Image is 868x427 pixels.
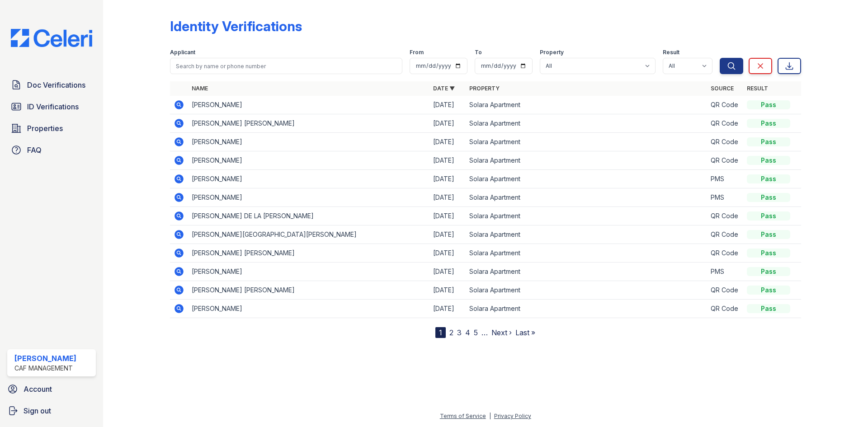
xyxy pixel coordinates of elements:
[466,300,707,318] td: Solara Apartment
[466,281,707,300] td: Solara Apartment
[747,193,790,202] div: Pass
[429,114,466,133] td: [DATE]
[429,281,466,300] td: [DATE]
[429,151,466,170] td: [DATE]
[466,96,707,114] td: Solara Apartment
[188,170,429,188] td: [PERSON_NAME]
[435,327,446,338] div: 1
[27,145,42,155] span: FAQ
[494,413,531,419] a: Privacy Policy
[481,327,488,338] span: …
[707,151,743,170] td: QR Code
[475,49,482,56] label: To
[170,18,302,34] div: Identity Verifications
[540,49,564,56] label: Property
[4,29,99,47] img: CE_Logo_Blue-a8612792a0a2168367f1c8372b55b34899dd931a85d93a1a3d3e32e68fde9ad4.png
[465,328,470,337] a: 4
[711,85,734,92] a: Source
[747,85,768,92] a: Result
[27,101,79,112] span: ID Verifications
[188,207,429,225] td: [PERSON_NAME] DE LA [PERSON_NAME]
[4,402,99,420] a: Sign out
[429,225,466,244] td: [DATE]
[747,286,790,295] div: Pass
[747,119,790,128] div: Pass
[440,413,486,419] a: Terms of Service
[466,133,707,151] td: Solara Apartment
[707,96,743,114] td: QR Code
[7,76,96,94] a: Doc Verifications
[489,413,491,419] div: |
[466,114,707,133] td: Solara Apartment
[466,207,707,225] td: Solara Apartment
[707,263,743,281] td: PMS
[466,170,707,188] td: Solara Apartment
[707,225,743,244] td: QR Code
[27,123,63,134] span: Properties
[7,119,96,137] a: Properties
[747,100,790,109] div: Pass
[410,49,424,56] label: From
[192,85,208,92] a: Name
[457,328,462,337] a: 3
[747,267,790,276] div: Pass
[429,263,466,281] td: [DATE]
[466,151,707,170] td: Solara Apartment
[747,137,790,146] div: Pass
[27,80,85,90] span: Doc Verifications
[188,114,429,133] td: [PERSON_NAME] [PERSON_NAME]
[429,96,466,114] td: [DATE]
[433,85,455,92] a: Date ▼
[24,384,52,394] span: Account
[707,281,743,300] td: QR Code
[466,263,707,281] td: Solara Apartment
[466,225,707,244] td: Solara Apartment
[188,96,429,114] td: [PERSON_NAME]
[747,156,790,165] div: Pass
[429,300,466,318] td: [DATE]
[14,364,76,373] div: CAF Management
[707,133,743,151] td: QR Code
[466,188,707,207] td: Solara Apartment
[469,85,500,92] a: Property
[707,207,743,225] td: QR Code
[707,188,743,207] td: PMS
[24,405,51,416] span: Sign out
[747,230,790,239] div: Pass
[188,281,429,300] td: [PERSON_NAME] [PERSON_NAME]
[4,380,99,398] a: Account
[188,151,429,170] td: [PERSON_NAME]
[188,300,429,318] td: [PERSON_NAME]
[707,244,743,263] td: QR Code
[429,244,466,263] td: [DATE]
[747,211,790,221] div: Pass
[747,174,790,183] div: Pass
[188,244,429,263] td: [PERSON_NAME] [PERSON_NAME]
[188,188,429,207] td: [PERSON_NAME]
[747,304,790,313] div: Pass
[466,244,707,263] td: Solara Apartment
[188,225,429,244] td: [PERSON_NAME][GEOGRAPHIC_DATA][PERSON_NAME]
[7,141,96,159] a: FAQ
[663,49,679,56] label: Result
[515,328,535,337] a: Last »
[707,300,743,318] td: QR Code
[429,188,466,207] td: [DATE]
[170,49,195,56] label: Applicant
[429,170,466,188] td: [DATE]
[747,249,790,258] div: Pass
[491,328,512,337] a: Next ›
[707,170,743,188] td: PMS
[188,133,429,151] td: [PERSON_NAME]
[188,263,429,281] td: [PERSON_NAME]
[7,98,96,116] a: ID Verifications
[14,353,76,364] div: [PERSON_NAME]
[449,328,453,337] a: 2
[170,58,402,74] input: Search by name or phone number
[474,328,478,337] a: 5
[429,133,466,151] td: [DATE]
[707,114,743,133] td: QR Code
[429,207,466,225] td: [DATE]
